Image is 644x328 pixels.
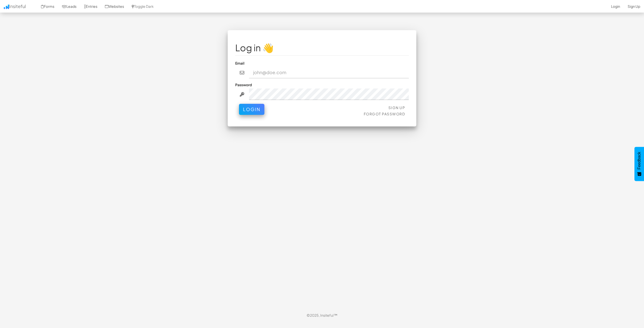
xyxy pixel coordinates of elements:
button: Feedback - Show survey [634,147,644,181]
label: Password [235,82,252,87]
a: Sign Up [388,105,405,110]
button: Login [239,104,264,115]
label: Email [235,61,245,66]
span: Feedback [637,152,641,169]
img: icon.png [4,5,9,9]
a: Forgot Password [364,112,405,116]
input: john@doe.com [249,67,409,78]
h1: Log in 👋 [235,43,409,53]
